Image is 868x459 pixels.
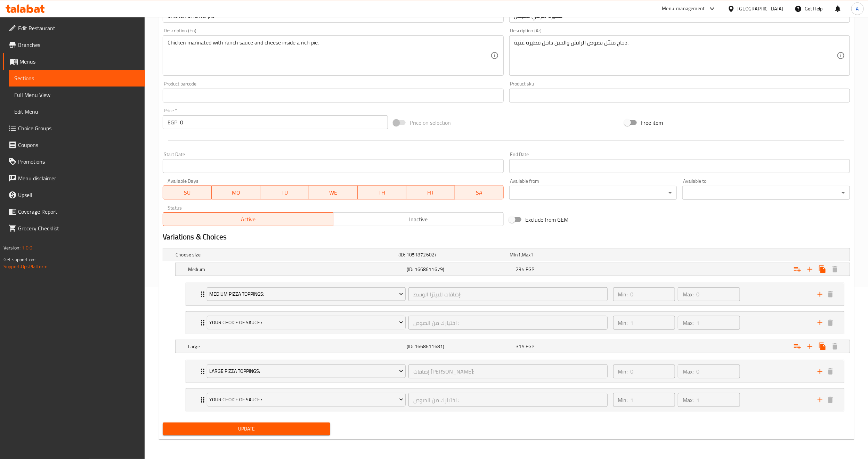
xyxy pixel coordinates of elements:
[336,214,501,224] span: Inactive
[186,389,844,411] div: Expand
[163,423,330,435] button: Update
[176,251,396,258] h5: Choose size
[683,290,693,298] p: Max:
[312,188,355,198] span: WE
[207,393,406,407] button: your choice of sauce :
[358,186,406,199] button: TH
[618,290,628,298] p: Min:
[18,124,139,132] span: Choice Groups
[188,343,404,350] h5: Large
[407,343,513,350] h5: (ID: 1668611681)
[3,203,145,220] a: Coverage Report
[210,395,403,404] span: your choice of sauce :
[333,212,504,226] button: Inactive
[509,186,677,200] div: ​
[510,251,618,258] div: ,
[409,188,452,198] span: FR
[455,186,504,199] button: SA
[212,186,260,199] button: MO
[641,118,663,127] span: Free item
[19,57,139,66] span: Menus
[3,120,145,137] a: Choice Groups
[3,137,145,153] a: Coupons
[9,103,145,120] a: Edit Menu
[3,20,145,36] a: Edit Restaurant
[3,170,145,187] a: Menu disclaimer
[3,262,48,271] a: Support.OpsPlatform
[22,243,32,252] span: 1.0.0
[163,186,212,199] button: SU
[14,107,139,116] span: Edit Menu
[163,212,333,226] button: Active
[3,53,145,70] a: Menus
[180,386,850,414] li: Expand
[186,360,844,383] div: Expand
[210,318,403,327] span: your choice of sauce :
[683,396,693,404] p: Max:
[683,367,693,376] p: Max:
[163,89,503,103] input: Please enter product barcode
[516,342,525,351] span: 315
[738,5,784,13] div: [GEOGRAPHIC_DATA]
[815,289,825,300] button: add
[682,186,850,200] div: ​
[3,153,145,170] a: Promotions
[514,39,837,72] textarea: دجاج متبّل بصوص الرانش والجبن داخل فطيرة غنية.
[9,87,145,103] a: Full Menu View
[829,340,841,353] button: Delete Large
[804,263,816,276] button: Add new choice
[618,319,628,327] p: Min:
[815,318,825,328] button: add
[3,243,21,252] span: Version:
[18,141,139,149] span: Coupons
[14,91,139,99] span: Full Menu View
[168,39,490,72] textarea: Chicken marinated with ranch sauce and cheese inside a rich pie.
[618,367,628,376] p: Min:
[518,250,521,259] span: 1
[207,287,406,301] button: Medium Pizza Toppings:
[18,157,139,166] span: Promotions
[166,188,209,198] span: SU
[3,36,145,53] a: Branches
[398,251,507,258] h5: (ID: 1051872602)
[406,186,455,199] button: FR
[3,187,145,203] a: Upsell
[214,188,258,198] span: MO
[825,318,836,328] button: delete
[816,263,829,276] button: Clone new choice
[410,118,451,127] span: Price on selection
[186,312,844,334] div: Expand
[3,255,35,264] span: Get support on:
[815,395,825,405] button: add
[618,396,628,404] p: Min:
[263,188,306,198] span: TU
[825,395,836,405] button: delete
[18,224,139,232] span: Grocery Checklist
[168,425,325,433] span: Update
[662,5,705,13] div: Menu-management
[176,340,850,353] div: Expand
[309,186,358,199] button: WE
[176,263,850,276] div: Expand
[531,250,534,259] span: 1
[526,265,534,274] span: EGP
[791,340,804,353] button: Add choice group
[180,309,850,337] li: Expand
[3,220,145,237] a: Grocery Checklist
[360,188,404,198] span: TH
[526,215,569,224] span: Exclude from GEM
[210,290,403,298] span: Medium Pizza Toppings:
[804,340,816,353] button: Add new choice
[207,364,406,378] button: Large pizza toppings:
[683,319,693,327] p: Max:
[180,357,850,386] li: Expand
[825,289,836,300] button: delete
[522,250,530,259] span: Max
[18,24,139,32] span: Edit Restaurant
[18,41,139,49] span: Branches
[163,232,850,242] h2: Variations & Choices
[163,248,850,261] div: Expand
[207,316,406,330] button: your choice of sauce :
[791,263,804,276] button: Add choice group
[180,115,388,129] input: Please enter price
